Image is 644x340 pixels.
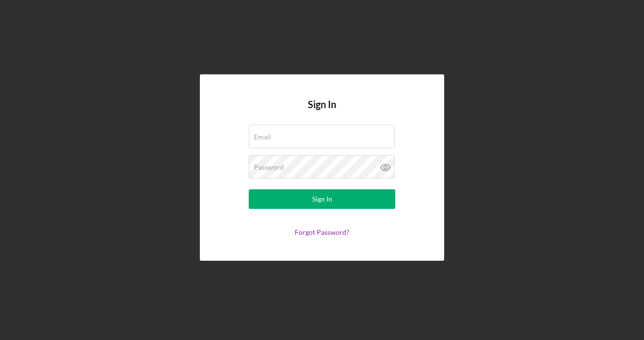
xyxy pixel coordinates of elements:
div: Sign In [312,189,332,209]
button: Sign In [249,189,395,209]
a: Forgot Password? [295,228,349,236]
label: Password [254,163,284,171]
label: Email [254,133,271,141]
h4: Sign In [308,99,336,125]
